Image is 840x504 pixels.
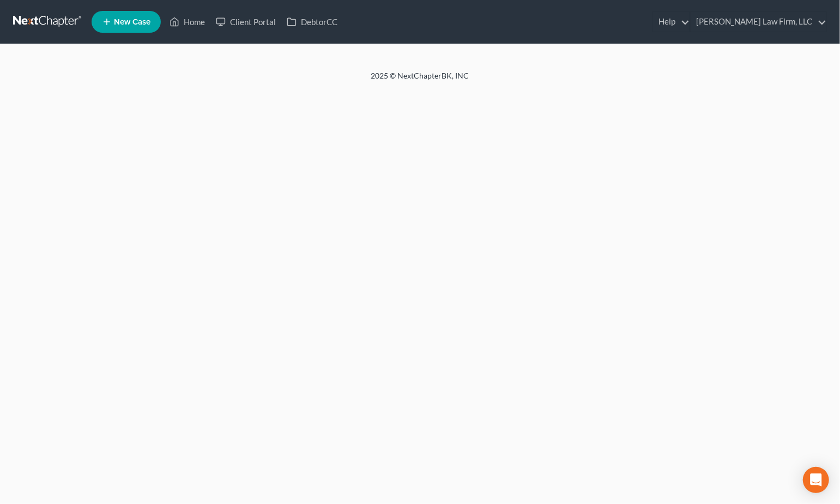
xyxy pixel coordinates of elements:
[210,12,281,32] a: Client Portal
[691,12,826,32] a: [PERSON_NAME] Law Firm, LLC
[653,12,690,32] a: Help
[281,12,343,32] a: DebtorCC
[803,467,829,493] div: Open Intercom Messenger
[92,11,161,33] new-legal-case-button: New Case
[164,12,210,32] a: Home
[110,70,731,90] div: 2025 © NextChapterBK, INC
